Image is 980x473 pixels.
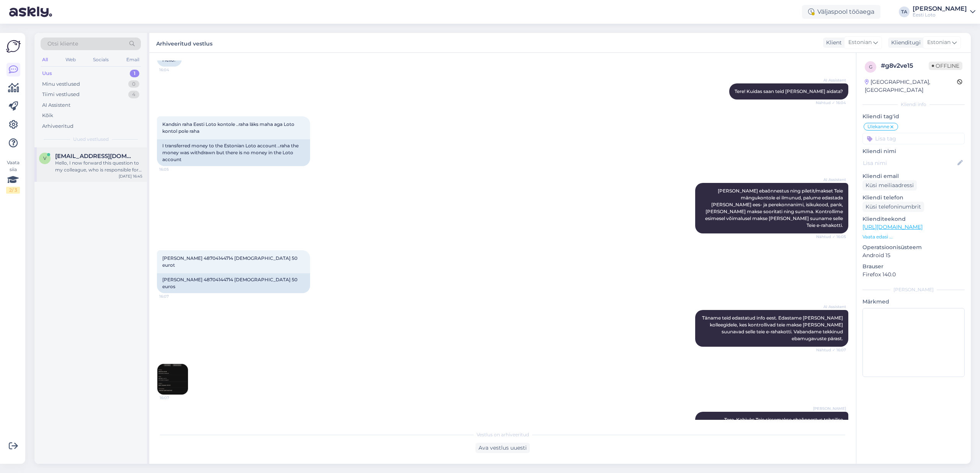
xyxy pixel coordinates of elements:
div: TA [899,7,910,17]
div: AI Assistent [42,101,70,109]
div: Klient [823,39,842,47]
span: g [869,64,872,70]
img: Askly Logo [6,39,21,54]
span: Offline [929,62,962,70]
p: Kliendi email [862,172,965,180]
div: [DATE] 16:45 [119,173,142,179]
div: Vaata siia [6,159,20,194]
div: Uus [42,70,52,77]
div: # g8v2ve15 [881,61,929,70]
div: 2 / 3 [6,187,20,194]
span: [PERSON_NAME] [813,406,846,411]
span: Kandsin raha Eesti Loto kontole ..raha läks maha aga Loto kontol pole raha [162,121,296,134]
p: Firefox 140.0 [862,271,965,279]
div: I transferred money to the Estonian Loto account ..raha the money was withdrawn but there is no m... [157,139,310,166]
div: Web [64,55,77,65]
div: [GEOGRAPHIC_DATA], [GEOGRAPHIC_DATA] [865,78,957,94]
span: 16:07 [159,294,188,299]
span: Estonian [927,38,951,47]
input: Lisa nimi [863,159,956,167]
p: Kliendi nimi [862,147,965,155]
span: AI Assistent [817,77,846,83]
div: Tiimi vestlused [42,91,80,98]
p: Vaata edasi ... [862,233,965,240]
span: Ülekanne [867,124,889,129]
span: Nähtud ✓ 16:07 [816,347,846,353]
label: Arhiveeritud vestlus [156,38,212,48]
div: Väljaspool tööaega [802,5,880,19]
div: Minu vestlused [42,80,80,88]
p: Android 15 [862,251,965,259]
span: 16:04 [159,67,188,73]
div: Arhiveeritud [42,122,73,130]
a: [PERSON_NAME]Eesti Loto [913,6,975,18]
p: Klienditeekond [862,215,965,223]
div: Küsi telefoninumbrit [862,202,924,212]
div: All [41,55,49,65]
div: [PERSON_NAME] 48704144714 [DEMOGRAPHIC_DATA] 50 euros [157,273,310,293]
span: Täname teid edastatud info eest. Edastame [PERSON_NAME] kolleegidele, kes kontrollivad teie makse... [702,315,844,341]
div: 0 [128,80,139,88]
p: Operatsioonisüsteem [862,243,965,251]
img: Attachment [157,364,188,395]
span: AI Assistent [817,304,846,310]
span: [PERSON_NAME] 48704144714 [DEMOGRAPHIC_DATA] 50 eurot [162,255,299,268]
span: 16:07 [160,395,188,401]
div: Küsi meiliaadressi [862,180,917,191]
span: Nähtud ✓ 16:05 [816,234,846,240]
div: Email [125,55,141,65]
span: vsfdm@protonmail.com [55,153,135,160]
p: Märkmed [862,298,965,306]
div: [PERSON_NAME] [862,286,965,293]
span: Tere. Kahjuks Teie sissemakse ebaõnnestus tehnilise [PERSON_NAME] tõttu. Kontrollisime makse [PER... [724,417,844,436]
div: Hello, I now forward this question to my colleague, who is responsible for this. The reply will b... [55,160,142,173]
span: Tere! Kuidas saan teid [PERSON_NAME] aidata? [735,88,843,94]
span: Otsi kliente [47,40,78,48]
div: Eesti Loto [913,12,967,18]
span: Estonian [848,38,872,47]
span: Nähtud ✓ 16:04 [816,100,846,106]
div: 1 [130,70,139,77]
p: Kliendi telefon [862,194,965,202]
span: 16:05 [159,166,188,172]
p: Kliendi tag'id [862,113,965,121]
span: v [43,155,46,161]
p: Brauser [862,263,965,271]
div: 4 [128,91,139,98]
a: [URL][DOMAIN_NAME] [862,223,923,230]
div: Kliendi info [862,101,965,108]
div: [PERSON_NAME] [913,6,967,12]
span: AI Assistent [817,177,846,183]
div: Ava vestlus uuesti [475,443,530,453]
span: Vestlus on arhiveeritud [477,431,529,438]
span: [PERSON_NAME] ebaõnnestus ning piletit/makset Teie mängukontole ei ilmunud, palume edastada [PERS... [705,188,844,228]
div: Kõik [42,112,53,119]
span: Uued vestlused [73,136,109,143]
div: Socials [91,55,110,65]
div: Klienditugi [888,39,921,47]
input: Lisa tag [862,133,965,144]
